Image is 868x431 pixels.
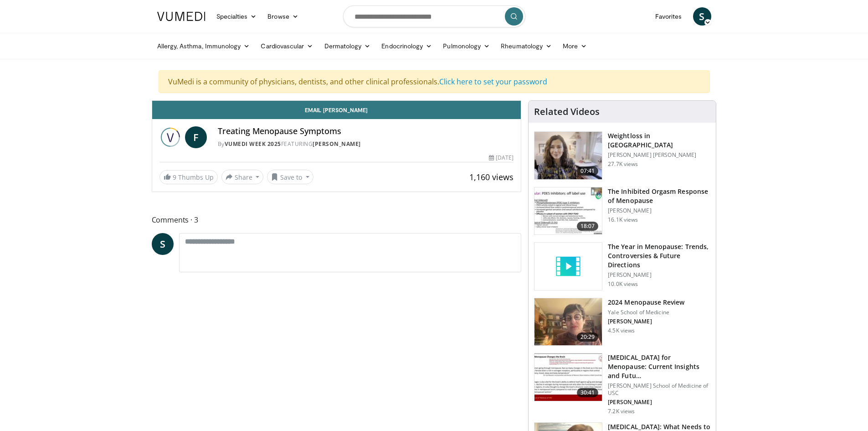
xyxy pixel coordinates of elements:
span: Comments 3 [152,214,522,226]
a: S [152,233,174,255]
img: 692f135d-47bd-4f7e-b54d-786d036e68d3.150x105_q85_crop-smart_upscale.jpg [534,298,602,346]
img: video_placeholder_short.svg [534,243,602,290]
p: 10.0K views [608,280,638,288]
p: [PERSON_NAME] [608,271,710,279]
a: Email [PERSON_NAME] [152,101,521,119]
a: Browse [262,7,304,26]
div: By FEATURING [218,140,514,148]
div: VuMedi is a community of physicians, dentists, and other clinical professionals. [159,70,710,93]
p: [PERSON_NAME] School of Medicine of USC [608,382,710,397]
p: Yale School of Medicine [608,309,684,316]
a: Favorites [650,7,688,26]
h4: Treating Menopause Symptoms [218,126,514,136]
img: 9983fed1-7565-45be-8934-aef1103ce6e2.150x105_q85_crop-smart_upscale.jpg [534,132,602,179]
button: Save to [267,170,313,184]
a: Specialties [211,7,262,26]
a: The Year in Menopause: Trends, Controversies & Future Directions [PERSON_NAME] 10.0K views [534,242,710,291]
a: 18:07 The Inhibited Orgasm Response of Menopause [PERSON_NAME] 16.1K views [534,187,710,235]
img: 283c0f17-5e2d-42ba-a87c-168d447cdba4.150x105_q85_crop-smart_upscale.jpg [534,187,602,235]
h3: 2024 Menopause Review [608,298,684,307]
img: Vumedi Week 2025 [159,126,181,148]
p: [PERSON_NAME] [608,399,710,406]
p: [PERSON_NAME] [608,207,710,214]
h4: Related Videos [534,106,600,117]
a: 20:29 2024 Menopause Review Yale School of Medicine [PERSON_NAME] 4.5K views [534,298,710,346]
p: 4.5K views [608,327,635,334]
a: 9 Thumbs Up [159,170,218,184]
a: Click here to set your password [439,77,547,87]
a: More [557,37,592,55]
a: Allergy, Asthma, Immunology [152,37,256,55]
p: [PERSON_NAME] [PERSON_NAME] [608,151,710,159]
a: S [693,7,711,26]
span: 07:41 [577,166,599,176]
p: [PERSON_NAME] [608,318,684,325]
span: 9 [173,173,176,182]
a: F [185,126,207,148]
h3: Weightloss in [GEOGRAPHIC_DATA] [608,131,710,150]
h3: [MEDICAL_DATA] for Menopause: Current Insights and Futu… [608,353,710,380]
a: Dermatology [319,37,376,55]
a: 30:41 [MEDICAL_DATA] for Menopause: Current Insights and Futu… [PERSON_NAME] School of Medicine o... [534,353,710,415]
p: 7.2K views [608,408,635,415]
span: 18:07 [577,222,599,231]
span: 1,160 views [469,171,514,182]
a: Vumedi Week 2025 [225,140,281,148]
p: 27.7K views [608,161,638,168]
img: VuMedi Logo [157,12,205,21]
button: Share [221,170,264,184]
a: 07:41 Weightloss in [GEOGRAPHIC_DATA] [PERSON_NAME] [PERSON_NAME] 27.7K views [534,131,710,180]
a: [PERSON_NAME] [313,140,361,148]
a: Cardiovascular [255,37,318,55]
span: 20:29 [577,332,599,342]
a: Rheumatology [495,37,557,55]
h3: The Inhibited Orgasm Response of Menopause [608,187,710,205]
input: Search topics, interventions [343,5,525,27]
a: Endocrinology [376,37,437,55]
a: Pulmonology [437,37,495,55]
div: [DATE] [489,154,514,162]
span: 30:41 [577,388,599,397]
img: 47271b8a-94f4-49c8-b914-2a3d3af03a9e.150x105_q85_crop-smart_upscale.jpg [534,353,602,401]
h3: The Year in Menopause: Trends, Controversies & Future Directions [608,242,710,270]
p: 16.1K views [608,216,638,223]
